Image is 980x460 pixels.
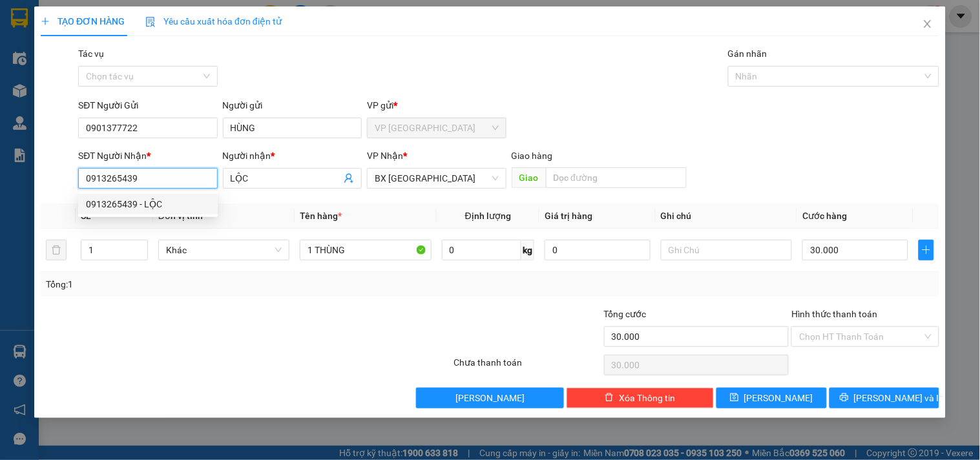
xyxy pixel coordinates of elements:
div: SĐT Người Gửi [78,98,217,112]
div: VP gửi [367,98,506,112]
button: plus [919,240,934,260]
span: delete [605,393,614,403]
span: Yêu cầu xuất hóa đơn điện tử [145,16,282,26]
span: Định lượng [465,211,511,221]
span: TẠO ĐƠN HÀNG [41,16,125,26]
div: Tổng: 1 [46,277,379,291]
div: Chưa thanh toán [452,355,602,378]
span: kg [521,240,534,260]
div: 0913265439 - LỘC [86,197,210,211]
button: [PERSON_NAME] [416,388,563,408]
span: close [923,19,933,29]
span: plus [41,17,50,26]
th: Ghi chú [656,204,797,229]
button: save[PERSON_NAME] [716,388,826,408]
span: BX Tân Châu [375,169,498,188]
button: printer[PERSON_NAME] và In [829,388,939,408]
span: Cước hàng [802,211,847,221]
span: [PERSON_NAME] [455,391,525,405]
div: Người gửi [223,98,362,112]
span: Xóa Thông tin [619,391,675,405]
span: Giao [512,167,546,188]
span: [PERSON_NAME] và In [854,391,944,405]
button: Close [910,6,946,43]
label: Hình thức thanh toán [791,309,877,319]
span: Tên hàng [300,211,342,221]
span: Giao hàng [512,151,553,161]
div: Người nhận [223,149,362,163]
input: Dọc đường [546,167,687,188]
span: VP Tân Bình [375,118,498,138]
span: printer [840,393,849,403]
span: Giá trị hàng [545,211,592,221]
button: delete [46,240,67,260]
div: 0913265439 - LỘC [78,194,218,214]
span: user-add [344,173,354,183]
span: [PERSON_NAME] [744,391,813,405]
span: VP Nhận [367,151,403,161]
label: Gán nhãn [728,48,767,59]
span: plus [919,245,933,255]
img: icon [145,17,156,27]
input: Ghi Chú [661,240,792,260]
div: SĐT Người Nhận [78,149,217,163]
label: Tác vụ [78,48,104,59]
input: 0 [545,240,651,260]
button: deleteXóa Thông tin [567,388,714,408]
input: VD: Bàn, Ghế [300,240,431,260]
span: Khác [166,240,282,260]
span: save [730,393,739,403]
span: Tổng cước [604,309,647,319]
